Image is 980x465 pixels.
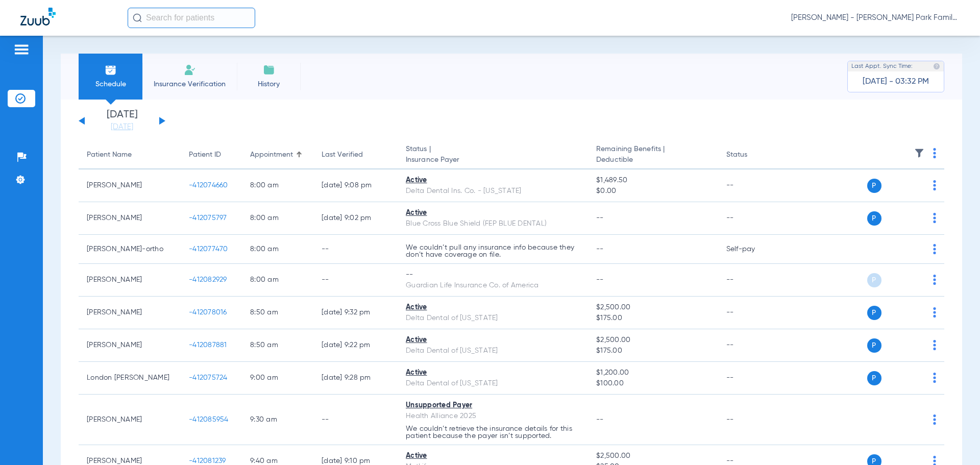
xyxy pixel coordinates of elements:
[189,150,234,160] div: Patient ID
[79,264,181,297] td: [PERSON_NAME]
[406,313,580,324] div: Delta Dental of [US_STATE]
[406,175,580,186] div: Active
[933,275,936,285] img: group-dot-blue.svg
[189,309,227,316] span: -412078016
[184,64,196,76] img: Manual Insurance Verification
[322,150,389,160] div: Last Verified
[718,297,787,329] td: --
[91,110,153,132] li: [DATE]
[933,340,936,350] img: group-dot-blue.svg
[867,211,881,226] span: P
[406,244,580,258] p: We couldn’t pull any insurance info because they don’t have coverage on file.
[867,273,881,287] span: P
[313,297,398,329] td: [DATE] 9:32 PM
[189,150,221,160] div: Patient ID
[867,306,881,320] span: P
[189,457,226,464] span: -412081239
[933,307,936,317] img: group-dot-blue.svg
[313,362,398,395] td: [DATE] 9:28 PM
[105,64,117,76] img: Schedule
[242,297,313,329] td: 8:50 AM
[189,341,227,349] span: -412087881
[79,395,181,445] td: [PERSON_NAME]
[933,213,936,223] img: group-dot-blue.svg
[313,202,398,235] td: [DATE] 9:02 PM
[933,244,936,254] img: group-dot-blue.svg
[406,155,580,165] span: Insurance Payer
[596,214,604,222] span: --
[87,150,173,160] div: Patient Name
[189,214,227,222] span: -412075797
[933,148,936,158] img: group-dot-blue.svg
[596,313,709,324] span: $175.00
[189,416,229,423] span: -412085954
[189,246,228,253] span: -412077470
[933,180,936,190] img: group-dot-blue.svg
[791,13,960,23] span: [PERSON_NAME] - [PERSON_NAME] Park Family Dentistry
[87,150,132,160] div: Patient Name
[718,202,787,235] td: --
[242,235,313,264] td: 8:00 AM
[13,43,30,56] img: hamburger-icon
[596,378,709,389] span: $100.00
[596,302,709,313] span: $2,500.00
[596,276,604,283] span: --
[718,235,787,264] td: Self-pay
[406,346,580,356] div: Delta Dental of [US_STATE]
[406,400,580,411] div: Unsupported Payer
[242,395,313,445] td: 9:30 AM
[128,8,255,28] input: Search for patients
[933,414,936,425] img: group-dot-blue.svg
[79,202,181,235] td: [PERSON_NAME]
[718,395,787,445] td: --
[20,8,56,26] img: Zuub Logo
[133,13,142,22] img: Search Icon
[91,122,153,132] a: [DATE]
[718,264,787,297] td: --
[406,280,580,291] div: Guardian Life Insurance Co. of America
[718,141,787,169] th: Status
[718,362,787,395] td: --
[406,368,580,378] div: Active
[263,64,275,76] img: History
[398,141,588,169] th: Status |
[406,451,580,461] div: Active
[914,148,924,158] img: filter.svg
[596,175,709,186] span: $1,489.50
[406,186,580,197] div: Delta Dental Ins. Co. - [US_STATE]
[79,297,181,329] td: [PERSON_NAME]
[242,362,313,395] td: 9:00 AM
[242,169,313,202] td: 8:00 AM
[406,335,580,346] div: Active
[406,411,580,422] div: Health Alliance 2025
[596,186,709,197] span: $0.00
[79,362,181,395] td: London [PERSON_NAME]
[718,169,787,202] td: --
[596,246,604,253] span: --
[718,329,787,362] td: --
[244,79,293,89] span: History
[322,150,363,160] div: Last Verified
[596,451,709,461] span: $2,500.00
[189,182,228,189] span: -412074660
[406,218,580,229] div: Blue Cross Blue Shield (FEP BLUE DENTAL)
[933,63,940,70] img: last sync help info
[851,61,913,71] span: Last Appt. Sync Time:
[79,169,181,202] td: [PERSON_NAME]
[313,395,398,445] td: --
[406,378,580,389] div: Delta Dental of [US_STATE]
[406,208,580,218] div: Active
[79,235,181,264] td: [PERSON_NAME]-ortho
[313,329,398,362] td: [DATE] 9:22 PM
[933,373,936,383] img: group-dot-blue.svg
[242,202,313,235] td: 8:00 AM
[242,264,313,297] td: 8:00 AM
[867,179,881,193] span: P
[596,368,709,378] span: $1,200.00
[406,425,580,439] p: We couldn’t retrieve the insurance details for this patient because the payer isn’t supported.
[406,302,580,313] div: Active
[867,371,881,385] span: P
[86,79,135,89] span: Schedule
[189,374,228,381] span: -412075724
[596,416,604,423] span: --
